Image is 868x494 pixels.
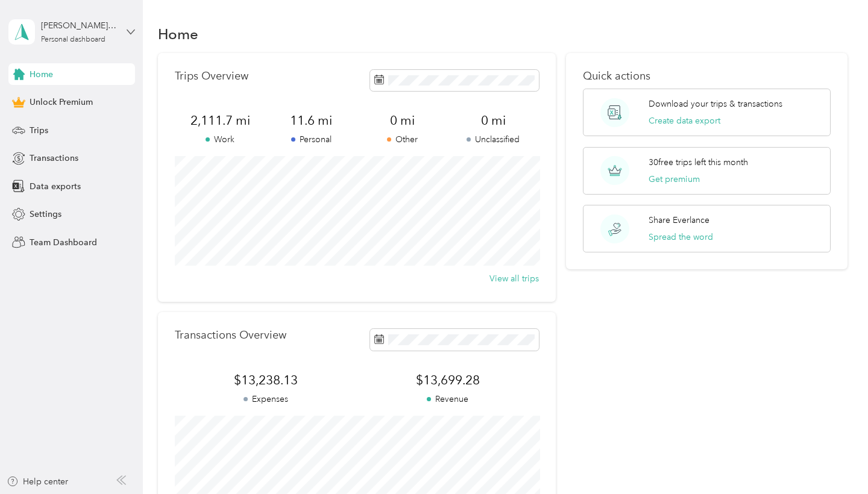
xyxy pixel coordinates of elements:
[266,112,357,129] span: 11.6 mi
[357,393,539,405] p: Revenue
[649,214,709,227] p: Share Everlance
[30,124,48,137] span: Trips
[30,180,81,193] span: Data exports
[266,133,357,146] p: Personal
[357,133,448,146] p: Other
[649,114,720,127] button: Create data export
[175,329,286,342] p: Transactions Overview
[649,231,713,243] button: Spread the word
[489,272,539,285] button: View all trips
[649,173,700,186] button: Get premium
[41,19,116,32] div: [PERSON_NAME] Yay
[175,393,357,405] p: Expenses
[649,156,748,169] p: 30 free trips left this month
[357,372,539,389] span: $13,699.28
[7,475,68,488] button: Help center
[357,112,448,129] span: 0 mi
[30,68,53,81] span: Home
[649,98,782,110] p: Download your trips & transactions
[30,152,78,164] span: Transactions
[30,208,61,220] span: Settings
[41,36,105,43] div: Personal dashboard
[30,236,97,249] span: Team Dashboard
[448,133,539,146] p: Unclassified
[175,70,248,83] p: Trips Overview
[175,133,266,146] p: Work
[448,112,539,129] span: 0 mi
[175,112,266,129] span: 2,111.7 mi
[800,427,868,494] iframe: Everlance-gr Chat Button Frame
[175,372,357,389] span: $13,238.13
[158,28,198,40] h1: Home
[583,70,830,83] p: Quick actions
[30,96,93,108] span: Unlock Premium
